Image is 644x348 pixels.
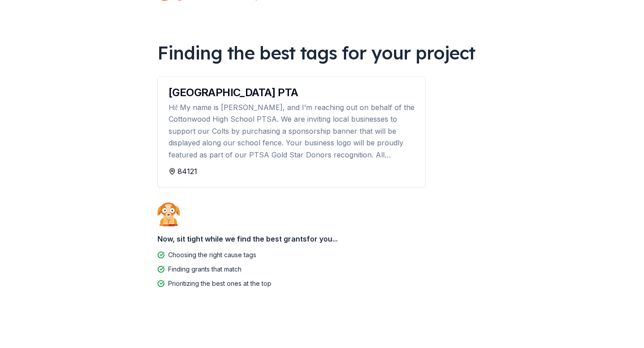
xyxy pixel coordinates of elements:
[168,278,271,289] div: Prioritizing the best ones at the top
[169,166,415,177] div: 84121
[169,87,415,98] div: [GEOGRAPHIC_DATA] PTA
[157,202,180,226] img: Dog waiting patiently
[169,102,415,161] div: Hi! My name is [PERSON_NAME], and I’m reaching out on behalf of the Cottonwood High School PTSA. ...
[168,264,241,275] div: Finding grants that match
[157,230,487,248] div: Now, sit tight while we find the best grants for you...
[168,250,256,260] div: Choosing the right cause tags
[157,40,487,65] div: Finding the best tags for your project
